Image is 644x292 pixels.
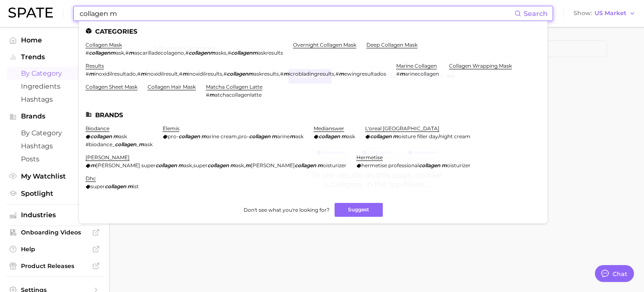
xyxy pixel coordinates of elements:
[86,162,346,168] div: , ,
[21,36,88,44] span: Home
[105,183,126,189] em: collagen
[215,92,262,98] span: atchacollagenlatte
[227,71,254,77] em: collagenm
[178,162,184,168] em: m
[79,6,514,21] input: Search here for a brand, industry, or ingredient
[21,262,88,270] span: Product Releases
[272,133,277,139] em: m
[314,125,344,132] a: medianswer
[21,53,88,61] span: Trends
[86,71,386,77] div: , , , , ,
[134,50,184,56] span: ascarilladecolageno
[289,71,334,77] span: icrobladingresults
[7,209,102,221] button: Industries
[405,71,439,77] span: arinecollagen
[185,50,189,56] span: #
[115,141,136,147] em: collagen
[208,162,229,168] em: collagen
[319,133,340,139] em: collagen
[21,189,88,197] span: Spotlight
[7,170,102,183] a: My Watchlist
[400,71,405,77] em: m
[182,71,188,77] em: m
[7,243,102,255] a: Help
[258,50,283,56] span: askresults
[21,95,88,103] span: Hashtags
[277,133,290,139] span: arine
[116,50,124,56] span: ask
[86,50,283,56] div: , , ,
[7,226,102,239] a: Onboarding Videos
[86,84,138,90] a: collagen sheet mask
[365,125,439,132] a: l'oreal [GEOGRAPHIC_DATA]
[7,93,102,106] a: Hashtags
[249,133,270,139] em: collagen
[317,162,323,168] em: m
[370,133,392,139] em: collagen
[206,84,262,90] a: matcha collagen latte
[293,42,356,48] a: overnight collagen mask
[179,133,200,139] em: collagen
[21,211,88,219] span: Industries
[163,125,179,132] a: elemis
[133,183,139,189] span: ist
[163,133,304,139] div: ,
[96,162,156,168] span: [PERSON_NAME] super
[8,8,53,18] img: SPATE
[179,71,182,77] span: #
[89,50,116,56] em: collagenm
[206,92,209,98] span: #
[595,11,626,16] span: US Market
[341,133,347,139] em: m
[280,71,283,77] span: #
[7,260,102,272] a: Product Releases
[216,50,226,56] span: asks
[449,63,512,69] a: collagen wrapping mask
[148,84,196,90] a: collagen hair mask
[129,50,134,56] em: m
[245,162,251,168] em: m
[140,71,146,77] em: m
[21,82,88,90] span: Ingredients
[144,141,153,147] span: ask
[21,155,88,163] span: Posts
[139,141,144,147] em: m
[335,203,383,217] button: Suggest
[21,229,88,236] span: Onboarding Videos
[86,50,89,56] span: #
[244,207,330,213] span: Don't see what you're looking for?
[344,71,386,77] span: ewingresultados
[209,92,215,98] em: m
[335,71,339,77] span: #
[7,34,102,47] a: Home
[146,71,178,77] span: inoxidilresult
[21,113,88,120] span: Brands
[447,162,470,168] span: oisturizer
[339,71,344,77] em: m
[295,162,316,168] em: collagen
[7,110,102,123] button: Brands
[136,141,139,147] span: _
[323,162,346,168] span: oisturizer
[94,71,136,77] span: inoxidilresultado
[91,162,96,168] em: m
[393,133,398,139] em: m
[571,8,638,19] button: ShowUS Market
[127,183,133,189] em: m
[251,162,295,168] span: [PERSON_NAME]
[91,183,105,189] span: super
[86,125,109,132] a: biodance
[396,71,400,77] span: #
[86,154,130,160] a: [PERSON_NAME]
[89,71,94,77] em: m
[7,126,102,139] a: by Category
[347,133,355,139] span: ask
[193,162,208,168] span: super
[236,162,244,168] span: ask
[283,71,289,77] em: m
[7,80,102,93] a: Ingredients
[86,42,122,48] a: collagen mask
[7,67,102,80] a: by Category
[574,11,592,16] span: Show
[228,50,231,56] span: #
